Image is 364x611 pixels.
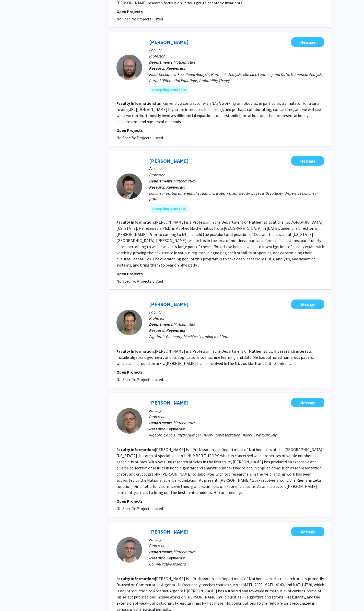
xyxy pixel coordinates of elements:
button: Message Stephen Montgomery-Smith [291,37,324,47]
span: No Specific Projects Listed [116,135,163,140]
p: Faculty [149,407,324,413]
div: nonlinear partial differential equations, water waves, steady waves with vorticity, dispersive no... [149,190,324,202]
b: Research Keywords: [149,328,185,333]
p: Faculty [149,47,324,53]
span: Mathematics [174,322,195,327]
b: Faculty Information: [116,101,155,106]
span: Mathematics [174,60,195,65]
fg-read-more: [PERSON_NAME] is a Professor in the Department of Mathematics at the [GEOGRAPHIC_DATA][US_STATE].... [116,220,324,268]
fg-read-more: I am currently a contractor with NASA working on robotics, in particular, a simulator for a lunar... [116,101,321,124]
b: Faculty Information: [116,349,155,354]
div: Algebraic Geometry, Machine Learning and Data [149,333,324,340]
a: [PERSON_NAME] [149,39,189,45]
span: No Specific Projects Listed [116,279,163,284]
div: Algebraic and Analytic Number Theory, Representation Theory, Cryptography [149,432,324,438]
b: Faculty Information: [116,447,155,452]
div: Fluid Mechanics, Functional Analysis, Harmonic Analysis, Machine Learning and Data, Numerical Ana... [149,71,324,84]
mat-chip: Accepting Students [149,86,189,94]
p: Faculty [149,309,324,315]
fg-read-more: [PERSON_NAME] is a Professor in the Department of Mathematics. His research interests include alg... [116,349,314,366]
button: Message William Banks [291,398,324,407]
b: Research Keywords: [149,555,185,560]
p: Professor [149,543,324,549]
button: Message Ian Aberbach [291,527,324,536]
a: [PERSON_NAME] [149,301,189,307]
p: Professor [149,315,324,321]
span: Mathematics [174,549,195,554]
p: Professor [149,413,324,420]
mat-chip: Accepting Students [149,204,189,213]
p: Open Projects [116,127,324,133]
b: Departments: [149,60,174,65]
p: Faculty [149,536,324,543]
b: Departments: [149,420,174,425]
iframe: Chat [4,588,22,607]
p: Professor [149,172,324,178]
b: Departments: [149,178,174,183]
b: Departments: [149,549,174,554]
p: Open Projects [116,8,324,15]
p: Faculty [149,166,324,172]
span: No Specific Projects Listed [116,506,163,511]
span: No Specific Projects Listed [116,16,163,21]
fg-read-more: [PERSON_NAME] is a Professor in the Department of Mathematics at the [GEOGRAPHIC_DATA][US_STATE].... [116,447,322,495]
b: Faculty Information: [116,576,155,581]
a: [PERSON_NAME] [149,158,189,164]
p: Open Projects [116,369,324,375]
p: Open Projects [116,271,324,277]
b: Research Keywords: [149,66,185,71]
a: [PERSON_NAME] [149,399,189,406]
button: Message Dan Edidin [291,299,324,309]
span: Mathematics [174,178,195,183]
span: No Specific Projects Listed [116,377,163,382]
b: Faculty Information: [116,220,155,225]
button: Message Samuel Walsh [291,156,324,166]
span: Mathematics [174,420,195,425]
b: Departments: [149,322,174,327]
p: Open Projects [116,498,324,504]
p: Professor [149,53,324,59]
b: Research Keywords: [149,426,185,431]
div: Commutative Algebra [149,561,324,567]
a: [PERSON_NAME] [149,528,189,535]
b: Research Keywords: [149,185,185,190]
